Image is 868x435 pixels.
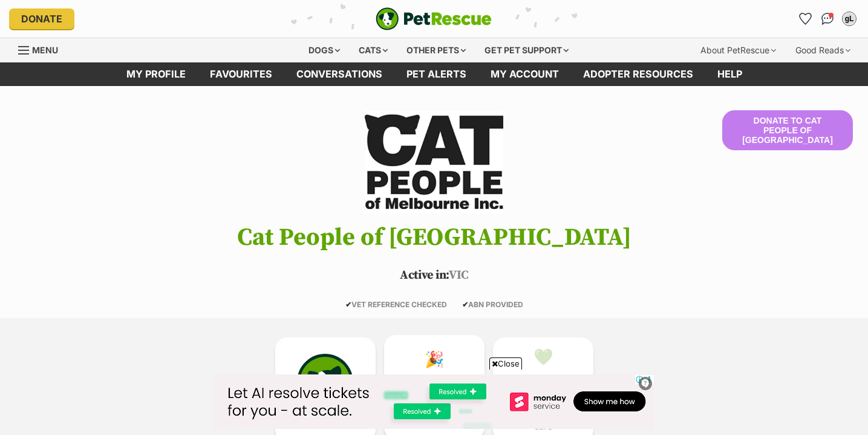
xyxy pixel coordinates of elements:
[345,300,447,309] span: VET REFERENCE CHECKED
[489,357,522,370] span: Close
[114,62,198,86] a: My profile
[796,9,815,28] a: Favourites
[198,62,284,86] a: Favourites
[476,38,577,62] div: Get pet support
[796,9,859,28] ul: Account quick links
[571,62,705,86] a: Adopter resources
[425,350,444,368] div: 🎉
[9,8,74,29] a: Donate
[300,38,348,62] div: Dogs
[398,38,474,62] div: Other pets
[462,300,523,309] span: ABN PROVIDED
[350,38,396,62] div: Cats
[32,45,58,55] span: Menu
[376,7,492,30] a: PetRescue
[18,38,67,60] a: Menu
[843,13,855,25] div: gL
[478,62,571,86] a: My account
[534,348,553,366] div: 💚
[692,38,785,62] div: About PetRescue
[818,9,837,28] a: Conversations
[640,378,651,389] img: info.svg
[394,62,478,86] a: Pet alerts
[705,62,754,86] a: Help
[400,268,449,283] span: Active in:
[787,38,859,62] div: Good Reads
[821,13,834,25] img: chat-41dd97257d64d25036548639549fe6c8038ab92f7586957e7f3b1b290dea8141.svg
[376,7,492,30] img: logo-e224e6f780fb5917bec1dbf3a21bbac754714ae5b6737aabdf751b685950b380.svg
[297,354,353,410] img: cat-icon-068c71abf8fe30c970a85cd354bc8e23425d12f6e8612795f06af48be43a487a.svg
[345,300,351,309] icon: ✔
[462,300,468,309] icon: ✔
[365,110,503,213] img: Cat People of Melbourne
[722,110,853,150] button: Donate to Cat People of [GEOGRAPHIC_DATA]
[840,9,859,28] button: My account
[284,62,394,86] a: conversations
